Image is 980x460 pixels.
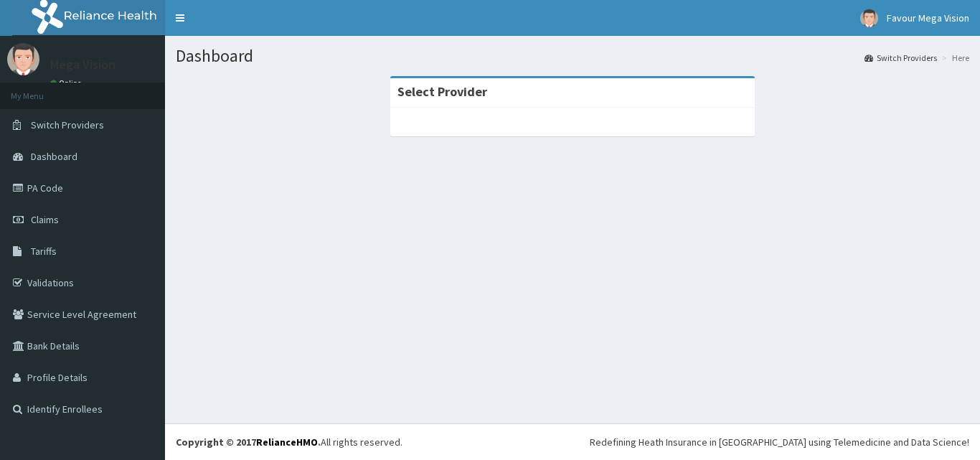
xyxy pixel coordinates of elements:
img: User Image [7,43,39,75]
div: Redefining Heath Insurance in [GEOGRAPHIC_DATA] using Telemedicine and Data Science! [590,435,969,449]
footer: All rights reserved. [165,423,980,460]
li: Here [938,52,969,64]
span: Favour Mega Vision [887,11,969,24]
h1: Dashboard [176,47,969,65]
span: Tariffs [31,245,57,258]
span: Dashboard [31,150,77,163]
a: Switch Providers [864,52,937,64]
span: Claims [31,213,59,226]
strong: Copyright © 2017 . [176,436,321,449]
span: Switch Providers [31,118,104,131]
a: Online [50,78,85,88]
strong: Select Provider [397,83,487,100]
p: Mega Vision [50,58,116,71]
a: RelianceHMO [256,436,318,449]
img: User Image [860,9,878,27]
